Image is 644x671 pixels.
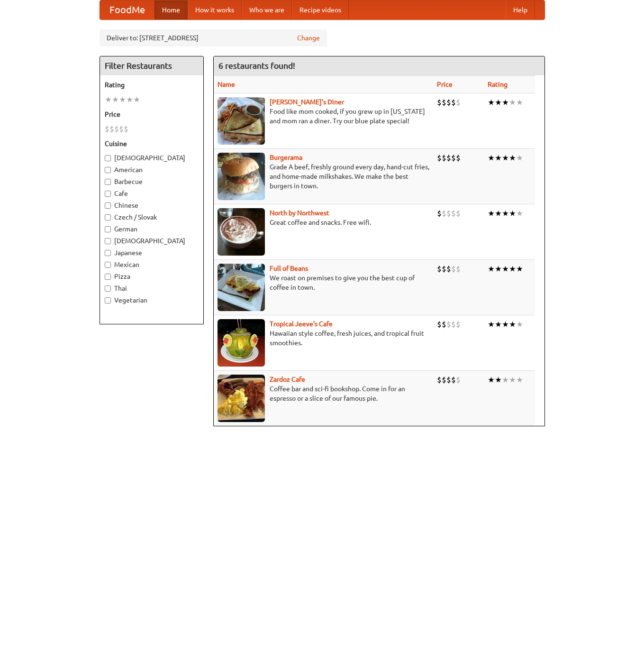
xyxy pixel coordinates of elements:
[516,319,523,330] li: ★
[488,208,495,219] li: ★
[105,94,112,105] li: ★
[502,264,509,274] li: ★
[502,153,509,163] li: ★
[488,319,495,330] li: ★
[105,179,111,185] input: Barbecue
[488,264,495,274] li: ★
[105,155,111,161] input: [DEMOGRAPHIC_DATA]
[456,153,461,163] li: $
[502,319,509,330] li: ★
[509,208,516,219] li: ★
[218,162,429,191] p: Grade A beef, freshly ground every day, hand-cut fries, and home-made milkshakes. We make the bes...
[509,153,516,163] li: ★
[509,375,516,385] li: ★
[456,319,461,330] li: $
[456,97,461,108] li: $
[495,375,502,385] li: ★
[105,124,109,134] li: $
[105,212,199,222] label: Czech / Slovak
[451,319,456,330] li: $
[446,264,451,274] li: $
[456,375,461,385] li: $
[442,208,446,219] li: $
[292,0,349,19] a: Recipe videos
[100,0,154,19] a: FoodMe
[495,153,502,163] li: ★
[437,97,442,108] li: $
[509,97,516,108] li: ★
[109,124,114,134] li: $
[105,80,199,90] h5: Rating
[456,208,461,219] li: $
[451,264,456,274] li: $
[509,264,516,274] li: ★
[495,208,502,219] li: ★
[105,248,199,257] label: Japanese
[105,165,199,175] label: American
[446,319,451,330] li: $
[105,238,111,244] input: [DEMOGRAPHIC_DATA]
[437,375,442,385] li: $
[516,97,523,108] li: ★
[437,319,442,330] li: $
[502,208,509,219] li: ★
[218,273,429,292] p: We roast on premises to give you the best cup of coffee in town.
[509,319,516,330] li: ★
[218,61,295,70] ng-pluralize: 6 restaurants found!
[112,94,119,105] li: ★
[442,319,446,330] li: $
[105,260,199,269] label: Mexican
[105,177,199,186] label: Barbecue
[105,191,111,197] input: Cafe
[442,153,446,163] li: $
[270,320,333,328] a: Tropical Jeeve's Cafe
[488,97,495,108] li: ★
[105,236,199,246] label: [DEMOGRAPHIC_DATA]
[105,262,111,268] input: Mexican
[437,208,442,219] li: $
[446,97,451,108] li: $
[442,264,446,274] li: $
[218,329,429,348] p: Hawaiian style coffee, fresh juices, and tropical fruit smoothies.
[114,124,119,134] li: $
[437,264,442,274] li: $
[270,376,305,383] b: Zardoz Cafe
[451,375,456,385] li: $
[105,284,199,293] label: Thai
[516,208,523,219] li: ★
[442,375,446,385] li: $
[218,375,265,422] img: zardoz.jpg
[495,319,502,330] li: ★
[451,208,456,219] li: $
[218,208,265,256] img: north.jpg
[105,214,111,221] input: Czech / Slovak
[270,98,344,106] b: [PERSON_NAME]'s Diner
[218,319,265,367] img: jeeves.jpg
[495,97,502,108] li: ★
[270,154,302,161] b: Burgerama
[105,272,199,281] label: Pizza
[502,97,509,108] li: ★
[218,218,429,227] p: Great coffee and snacks. Free wifi.
[442,97,446,108] li: $
[105,139,199,148] h5: Cuisine
[100,56,203,75] h4: Filter Restaurants
[446,375,451,385] li: $
[437,81,453,88] a: Price
[218,97,265,145] img: sallys.jpg
[488,375,495,385] li: ★
[516,264,523,274] li: ★
[133,94,140,105] li: ★
[105,167,111,173] input: American
[446,208,451,219] li: $
[105,274,111,280] input: Pizza
[105,226,111,232] input: German
[105,297,111,303] input: Vegetarian
[270,265,308,272] a: Full of Beans
[119,124,124,134] li: $
[105,202,111,209] input: Chinese
[100,29,327,46] div: Deliver to: [STREET_ADDRESS]
[105,250,111,256] input: Japanese
[218,384,429,403] p: Coffee bar and sci-fi bookshop. Come in for an espresso or a slice of our famous pie.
